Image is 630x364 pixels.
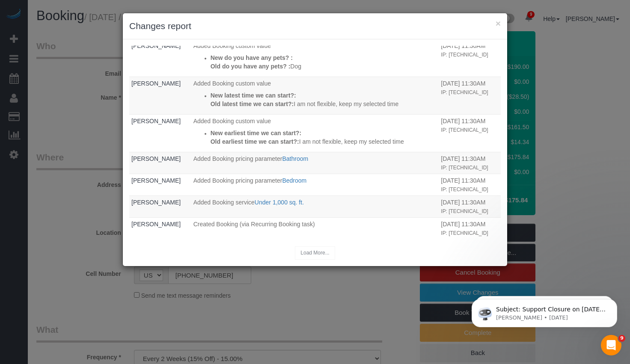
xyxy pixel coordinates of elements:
[193,199,255,206] span: Added Booking service
[193,155,282,162] span: Added Booking pricing parameter
[131,42,181,49] a: [PERSON_NAME]
[459,281,630,341] iframe: Intercom notifications message
[255,199,304,206] a: Under 1,000 sq. ft.
[441,208,488,214] small: IP: [TECHNICAL_ID]
[129,77,191,114] td: Who
[211,63,291,70] strong: Old do you have any pets? :
[131,118,181,124] a: [PERSON_NAME]
[191,217,439,239] td: What
[439,77,501,114] td: When
[129,39,191,77] td: Who
[131,80,181,87] a: [PERSON_NAME]
[193,221,315,228] span: Created Booking (via Recurring Booking task)
[441,127,488,133] small: IP: [TECHNICAL_ID]
[211,101,294,107] strong: Old latest time we can start?:
[439,174,501,195] td: When
[439,195,501,217] td: When
[131,155,181,162] a: [PERSON_NAME]
[129,174,191,195] td: Who
[129,114,191,152] td: Who
[191,152,439,174] td: What
[191,174,439,195] td: What
[129,195,191,217] td: Who
[193,177,282,184] span: Added Booking pricing parameter
[211,92,296,99] strong: New latest time we can start?:
[191,39,439,77] td: What
[123,13,507,266] sui-modal: Changes report
[131,199,181,206] a: [PERSON_NAME]
[211,137,437,146] p: I am not flexible, keep my selected time
[618,335,625,342] span: 9
[193,80,271,87] span: Added Booking custom value
[191,77,439,114] td: What
[129,20,501,33] h3: Changes report
[282,177,306,184] a: Bedroom
[601,335,621,355] iframe: Intercom live chat
[441,230,488,236] small: IP: [TECHNICAL_ID]
[439,152,501,174] td: When
[441,165,488,171] small: IP: [TECHNICAL_ID]
[193,118,271,124] span: Added Booking custom value
[191,195,439,217] td: What
[129,217,191,239] td: Who
[129,152,191,174] td: Who
[441,89,488,95] small: IP: [TECHNICAL_ID]
[211,100,437,108] p: I am not flexible, keep my selected time
[496,19,501,28] button: ×
[441,186,488,192] small: IP: [TECHNICAL_ID]
[439,114,501,152] td: When
[211,62,437,71] p: Dog
[131,177,181,184] a: [PERSON_NAME]
[211,130,301,136] strong: New earliest time we can start?:
[441,52,488,58] small: IP: [TECHNICAL_ID]
[211,138,299,145] strong: Old earliest time we can start?:
[191,114,439,152] td: What
[282,155,308,162] a: Bathroom
[193,42,271,49] span: Added Booking custom value
[439,39,501,77] td: When
[131,221,181,228] a: [PERSON_NAME]
[439,217,501,239] td: When
[211,54,293,61] strong: New do you have any pets? :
